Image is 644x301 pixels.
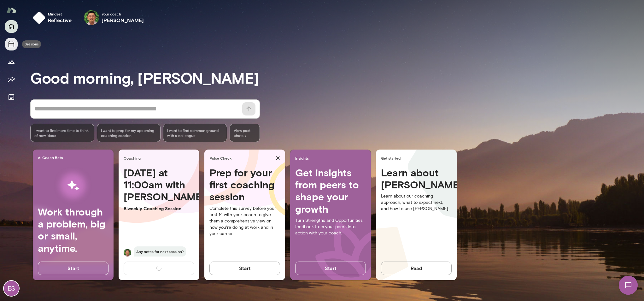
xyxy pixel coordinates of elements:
[38,206,108,254] h4: Work through a problem, big or small, anytime.
[124,167,194,203] h4: [DATE] at 11:00am with [PERSON_NAME]
[5,56,18,68] button: Growth Plan
[5,20,18,33] button: Home
[5,91,18,103] button: Documents
[295,156,368,161] span: Insights
[22,40,41,48] div: Sessions
[30,124,94,142] div: I want to find more time to think of new ideas
[209,262,280,275] button: Start
[209,167,280,203] h4: Prep for your first coaching session
[295,262,366,275] button: Start
[84,10,99,25] img: Brandon Chinn
[38,155,111,160] span: AI Coach Beta
[295,167,366,215] h4: Get insights from peers to shape your growth
[48,11,72,16] span: Mindset
[381,156,454,161] span: Get started
[79,8,149,28] div: Brandon ChinnYour coach[PERSON_NAME]
[134,246,186,257] span: Any notes for next session?
[33,11,45,24] img: mindset
[30,69,644,86] h3: Good morning, [PERSON_NAME]
[167,128,223,138] span: I want to find common ground with a colleague
[97,124,161,142] div: I want to prep for my upcoming coaching session
[101,128,157,138] span: I want to prep for my upcoming coaching session
[4,281,19,296] div: ES
[45,166,101,206] img: AI Workflows
[102,11,144,16] span: Your coach
[124,249,131,257] img: Brandon
[30,8,77,28] button: Mindsetreflective
[230,124,260,142] span: View past chats ->
[38,262,108,275] button: Start
[48,16,72,24] h6: reflective
[5,38,18,50] button: Sessions
[295,217,366,236] p: Turn Strengths and Opportunities feedback from your peers into action with your coach.
[102,16,144,24] h6: [PERSON_NAME]
[163,124,227,142] div: I want to find common ground with a colleague
[124,156,197,161] span: Coaching
[6,4,16,16] img: Mento
[381,167,452,191] h4: Learn about [PERSON_NAME]
[209,156,273,161] span: Pulse Check
[5,73,18,86] button: Insights
[381,262,452,275] button: Read
[124,205,194,212] p: Biweekly Coaching Session
[34,128,90,138] span: I want to find more time to think of new ideas
[381,193,452,212] p: Learn about our coaching approach, what to expect next, and how to use [PERSON_NAME].
[209,205,280,237] p: Complete this survey before your first 1:1 with your coach to give them a comprehensive view on h...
